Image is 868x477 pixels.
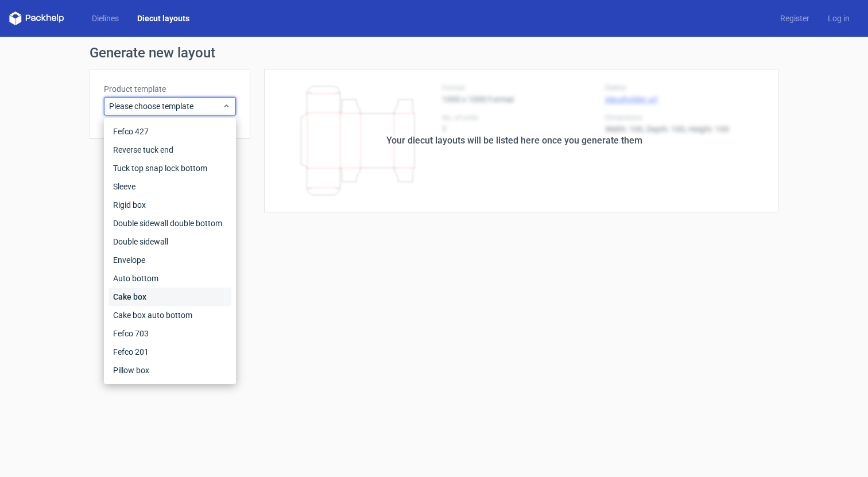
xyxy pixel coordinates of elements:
div: Cake box [108,288,231,306]
div: Double sidewall [108,232,231,251]
a: Register [771,13,819,24]
div: Auto bottom [108,269,231,288]
a: Diecut layouts [128,13,199,24]
h1: Generate new layout [90,46,778,60]
label: Product template [104,83,236,95]
a: Log in [819,13,859,24]
div: Fefco 201 [108,343,231,361]
div: Tuck top snap lock bottom [108,159,231,177]
div: Sleeve [108,177,231,196]
div: Rigid box [108,196,231,214]
div: Fefco 703 [108,324,231,343]
div: Reverse tuck end [108,141,231,159]
a: Dielines [83,13,128,24]
div: Double sidewall double bottom [108,214,231,232]
div: Pillow box [108,361,231,379]
div: Fefco 427 [108,122,231,141]
div: Cake box auto bottom [108,306,231,324]
div: Envelope [108,251,231,269]
span: Please choose template [109,100,222,112]
div: Your diecut layouts will be listed here once you generate them [386,134,642,148]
